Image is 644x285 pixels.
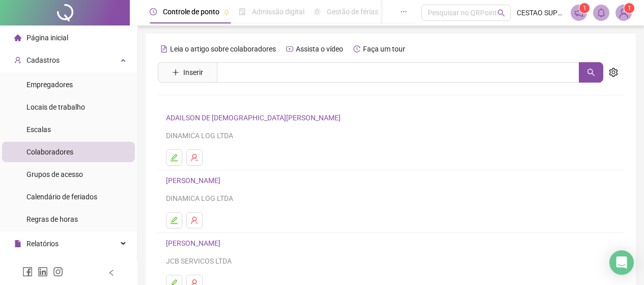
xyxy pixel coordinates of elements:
span: 1 [583,5,586,12]
img: 84849 [616,5,631,20]
span: Faça um tour [363,45,405,53]
span: Gestão de férias [327,8,378,16]
span: Relatórios [26,240,59,248]
span: Assista o vídeo [296,45,343,53]
span: Página inicial [26,34,68,42]
span: edit [170,153,178,162]
span: youtube [286,45,293,53]
span: Cadastros [26,56,60,64]
span: Controle de ponto [163,8,219,16]
span: history [353,45,360,53]
span: Inserir [183,67,203,78]
span: Grupos de acesso [26,170,83,178]
a: [PERSON_NAME] [166,176,223,185]
a: [PERSON_NAME] [166,239,223,247]
span: user-delete [190,216,199,224]
span: clock-circle [150,8,157,15]
div: DINAMICA LOG LTDA [166,130,615,141]
span: Admissão digital [252,8,304,16]
div: DINAMICA LOG LTDA [166,193,615,204]
span: notification [574,8,583,17]
span: linkedin [38,267,48,277]
span: file [14,240,21,247]
span: Leia o artigo sobre colaboradores [170,45,276,53]
span: Locais de trabalho [26,103,85,111]
span: Colaboradores [26,148,73,156]
span: Escalas [26,125,51,134]
span: Regras de horas [26,215,78,223]
div: JCB SERVICOS LTDA [166,255,615,267]
a: ADAILSON DE [DEMOGRAPHIC_DATA][PERSON_NAME] [166,114,344,122]
span: file-done [239,8,246,15]
span: plus [172,69,179,76]
sup: Atualize o seu contato no menu Meus Dados [624,3,634,13]
sup: 1 [579,3,590,13]
button: Inserir [164,64,211,81]
span: Calendário de feriados [26,193,97,201]
span: facebook [22,267,33,277]
span: setting [609,68,618,77]
span: left [108,269,115,276]
span: CESTAO SUPERMERCADOS [517,7,565,18]
span: user-delete [190,153,199,162]
span: 1 [628,5,631,12]
div: Open Intercom Messenger [609,250,634,275]
span: search [497,9,505,17]
span: user-add [14,57,21,64]
span: home [14,34,21,41]
span: Empregadores [26,81,73,89]
span: ellipsis [400,8,407,15]
span: pushpin [223,9,230,15]
span: edit [170,216,178,224]
span: instagram [53,267,63,277]
span: search [587,68,595,76]
span: sun [314,8,321,15]
span: bell [597,8,606,17]
span: file-text [160,45,167,53]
